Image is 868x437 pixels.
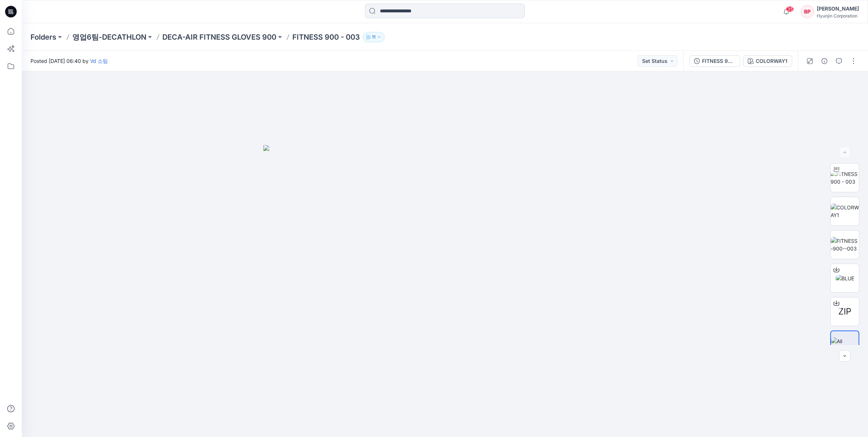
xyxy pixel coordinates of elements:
[31,32,56,42] a: Folders
[263,145,626,437] img: eyJhbGciOiJIUzI1NiIsImtpZCI6IjAiLCJzbHQiOiJzZXMiLCJ0eXAiOiJKV1QifQ.eyJkYXRhIjp7InR5cGUiOiJzdG9yYW...
[31,57,108,65] span: Posted [DATE] 06:40 by
[702,57,735,65] div: FITNESS 900 - 003
[162,32,276,42] a: DECA-AIR FITNESS GLOVES 900
[817,4,859,13] div: [PERSON_NAME]
[817,13,859,19] div: Hyunjin Corporation
[831,237,859,252] img: FITNESS-900--003
[90,58,108,64] a: Vd 소팀
[72,32,146,42] a: 영업6팀-DECATHLON
[743,55,792,67] button: COLORWAY1
[292,32,360,42] p: FITNESS 900 - 003
[363,32,385,42] button: 11
[819,55,830,67] button: Details
[372,33,376,41] p: 11
[786,6,794,12] span: 35
[831,204,859,219] img: COLORWAY1
[838,305,851,318] span: ZIP
[689,55,740,67] button: FITNESS 900 - 003
[836,274,854,282] img: BLUE
[831,170,859,185] img: FITNESS 900 - 003
[831,337,859,353] img: All colorways
[756,57,787,65] div: COLORWAY1
[801,5,814,18] div: BP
